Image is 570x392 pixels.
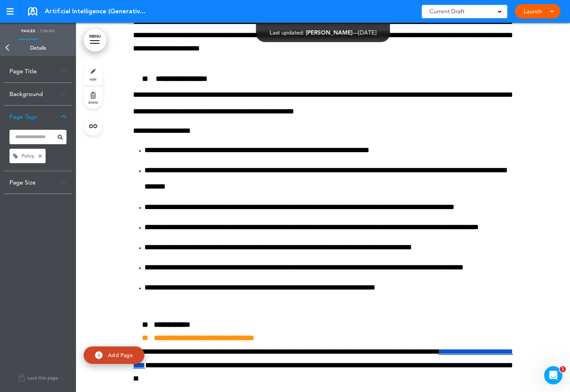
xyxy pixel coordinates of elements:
[45,7,147,16] span: Artificial Intelligence (Generative AI) playMAKER Usage Policy
[306,29,353,36] span: [PERSON_NAME]
[84,29,106,52] a: MENU
[18,373,25,383] img: lock.svg
[270,30,377,35] div: —
[61,115,66,119] img: arrow-down@2x.png
[22,154,34,159] p: Policy
[38,153,42,159] img: remove-icon
[560,366,566,372] span: 1
[4,367,72,388] a: Lock this page
[19,23,38,39] a: Pages
[38,23,57,39] a: Theme
[58,135,63,140] img: search-icon
[13,154,18,159] img: tag-icon
[4,60,72,82] div: Page Title
[95,351,103,359] img: add.svg
[61,69,66,73] img: arrow-down@2x.png
[61,180,66,184] img: arrow-down@2x.png
[544,366,562,384] iframe: Intercom live chat
[84,86,103,109] a: delete
[4,83,72,105] div: Background
[84,346,144,364] a: Add Page
[90,77,97,81] span: style
[358,29,377,36] span: [DATE]
[84,63,103,86] a: style
[88,100,98,104] span: delete
[4,171,72,194] div: Page Size
[4,105,72,128] div: Page Tags
[61,92,66,96] img: arrow-down@2x.png
[429,6,464,17] span: Current Draft
[521,4,545,19] a: Launch
[108,352,133,359] span: Add Page
[270,29,304,36] span: Last updated:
